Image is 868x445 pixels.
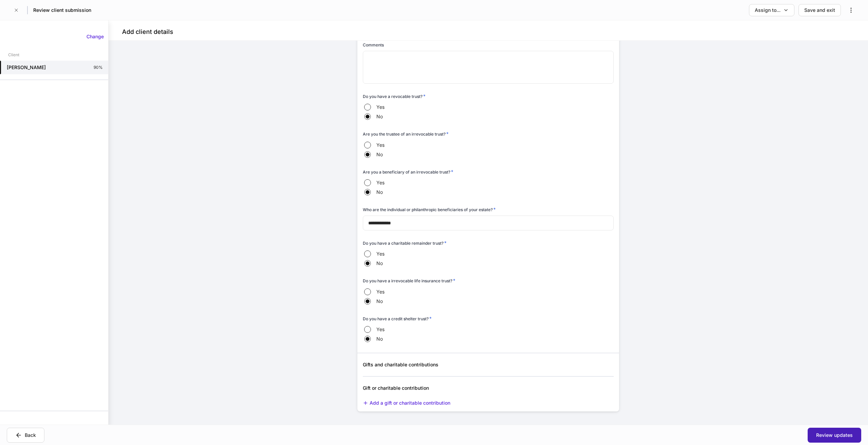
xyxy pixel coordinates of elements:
div: Client [8,49,19,61]
span: Yes [376,104,384,110]
h6: Do you have a revocable trust? [363,93,426,100]
h6: Do you have a irrevocable life insurance trust? [363,277,455,284]
div: Assign to... [755,7,781,14]
span: No [376,113,383,120]
h4: Add client details [122,28,173,36]
h5: Gifts and charitable contributions [363,361,614,368]
button: Review updates [808,428,861,443]
span: No [376,298,383,305]
h6: Are you the trustee of an irrevocable trust? [363,130,449,137]
button: Assign to... [749,4,794,16]
div: Change [86,33,104,40]
span: Yes [376,142,384,148]
h6: Comments [363,42,384,48]
button: Save and exit [798,4,841,16]
div: Back [25,432,36,439]
span: No [376,260,383,267]
h5: [PERSON_NAME] [7,64,46,71]
div: Save and exit [804,7,835,14]
span: No [376,336,383,342]
button: Add a gift or charitable contribution [363,400,450,407]
h6: Do you have a charitable remainder trust? [363,240,447,246]
p: 90% [94,65,103,70]
span: No [376,151,383,158]
span: Yes [376,288,384,295]
button: Change [82,31,108,42]
h6: Do you have a credit shelter trust? [363,315,432,322]
button: Back [7,428,44,443]
h6: Who are the individual or philanthropic beneficiaries of your estate? [363,206,496,213]
span: No [376,189,383,196]
h5: Review client submission [33,7,91,14]
div: Review updates [816,432,853,439]
span: Yes [376,250,384,257]
h6: Are you a beneficiary of an irrevocable trust? [363,168,453,175]
span: Yes [376,326,384,333]
div: Gift or charitable contribution [363,385,528,391]
span: Yes [376,179,384,186]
